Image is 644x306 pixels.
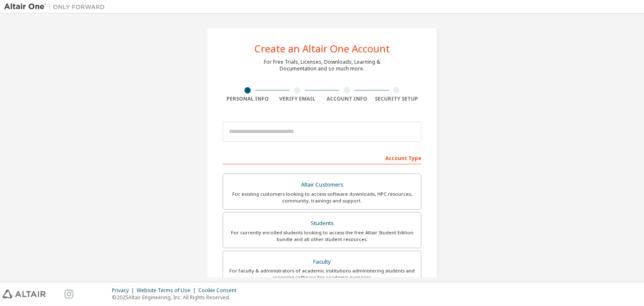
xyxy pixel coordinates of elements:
[254,44,390,54] div: Create an Altair One Account
[65,290,73,298] img: instagram.svg
[322,96,372,102] div: Account Info
[228,229,416,243] div: For currently enrolled students looking to access the free Altair Student Edition bundle and all ...
[228,191,416,204] div: For existing customers looking to access software downloads, HPC resources, community, trainings ...
[4,3,109,11] img: Altair One
[223,151,421,164] div: Account Type
[112,287,137,294] div: Privacy
[264,59,380,72] div: For Free Trials, Licenses, Downloads, Learning & Documentation and so much more.
[228,267,416,281] div: For faculty & administrators of academic institutions administering students and accessing softwa...
[198,287,241,294] div: Cookie Consent
[273,96,322,102] div: Verify Email
[372,96,422,102] div: Security Setup
[228,218,416,229] div: Students
[228,256,416,268] div: Faculty
[228,179,416,191] div: Altair Customers
[112,294,241,301] p: © 2025 Altair Engineering, Inc. All Rights Reserved.
[137,287,198,294] div: Website Terms of Use
[223,96,273,102] div: Personal Info
[3,290,46,298] img: altair_logo.svg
